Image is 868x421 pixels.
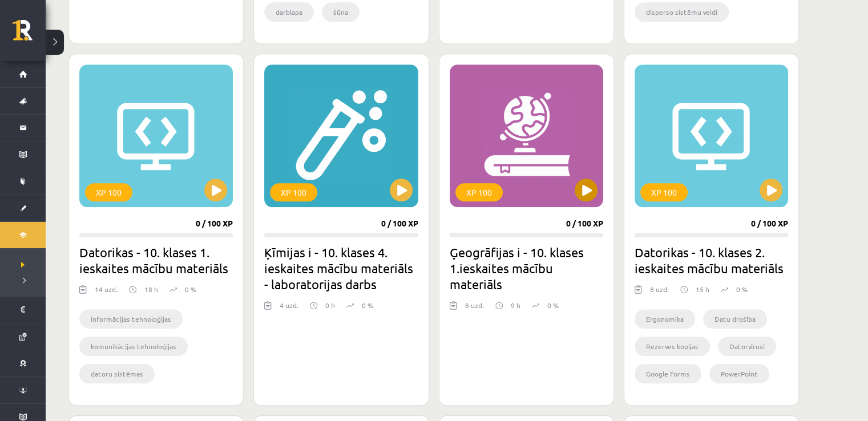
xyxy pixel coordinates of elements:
[264,2,314,22] li: darblapa
[703,309,767,329] li: Datu drošība
[85,183,132,201] div: XP 100
[635,244,788,276] h2: Datorikas - 10. klases 2. ieskaites mācību materiāls
[709,364,769,383] li: PowerPoint
[264,244,418,292] h2: Ķīmijas i - 10. klases 4. ieskaites mācību materiāls - laboratorijas darbs
[736,284,748,294] p: 0 %
[362,300,373,310] p: 0 %
[79,364,155,383] li: datoru sistēmas
[635,309,695,329] li: Ergonomika
[79,337,188,356] li: komunikācijas tehnoloģijas
[325,300,335,310] p: 0 h
[635,2,729,22] li: disperso sistēmu veidi
[635,364,701,383] li: Google Forms
[465,300,484,317] div: 8 uzd.
[95,284,118,301] div: 14 uzd.
[547,300,559,310] p: 0 %
[322,2,360,22] li: šūna
[718,337,776,356] li: Datorvīrusi
[280,300,298,317] div: 4 uzd.
[185,284,196,294] p: 0 %
[640,183,688,201] div: XP 100
[144,284,158,294] p: 18 h
[270,183,317,201] div: XP 100
[511,300,520,310] p: 9 h
[450,244,603,292] h2: Ģeogrāfijas i - 10. klases 1.ieskaites mācību materiāls
[650,284,669,301] div: 8 uzd.
[696,284,709,294] p: 15 h
[79,244,233,276] h2: Datorikas - 10. klases 1. ieskaites mācību materiāls
[455,183,503,201] div: XP 100
[635,337,710,356] li: Rezerves kopijas
[79,309,183,329] li: informācijas tehnoloģijas
[13,20,46,48] a: Rīgas 1. Tālmācības vidusskola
